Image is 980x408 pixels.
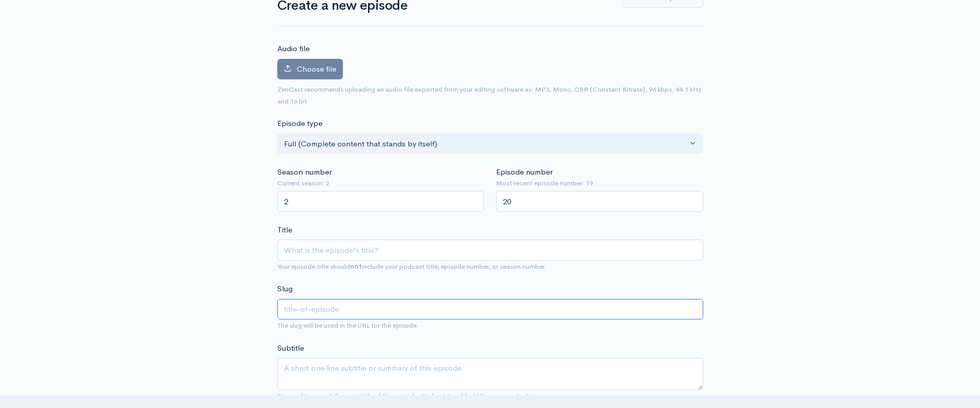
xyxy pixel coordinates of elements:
[284,138,687,150] div: Full (Complete content that stands by itself)
[277,392,531,400] small: No need to repeat the main title of the episode, it's best to add a little more context.
[277,191,484,212] input: Enter season number for this episode
[277,118,322,130] label: Episode type
[277,262,547,271] small: Your episode title should include your podcast title, episode number, or season number.
[277,85,701,105] small: ZenCast recommends uploading an audio file exported from your editing software as: MP3, Mono, CBR...
[496,178,703,188] small: Most recent episode number: 19
[350,262,362,271] strong: not
[277,299,703,320] input: title-of-episode
[277,321,419,330] small: The slug will be used in the URL for the episode.
[277,166,332,178] label: Season number
[277,43,310,55] label: Audio file
[277,283,293,295] label: Slug
[277,224,292,236] label: Title
[277,240,703,261] input: What is the episode's title?
[496,166,553,178] label: Episode number
[496,191,703,212] input: Enter episode number
[297,64,336,74] span: Choose file
[277,342,304,354] label: Subtitle
[277,134,703,155] button: Full (Complete content that stands by itself)
[277,178,484,188] small: Current season: 2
